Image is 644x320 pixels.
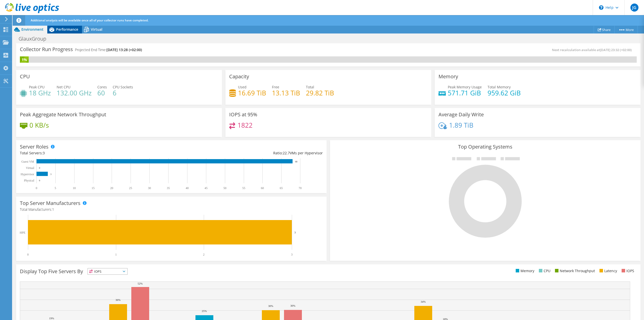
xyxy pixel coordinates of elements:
[438,74,458,79] h3: Memory
[26,166,34,170] text: Virtual
[20,144,49,150] h3: Server Roles
[291,253,293,256] text: 3
[43,151,45,155] span: 3
[21,172,34,176] text: Hypervisor
[599,5,603,10] svg: \n
[202,309,207,312] text: 25%
[203,253,205,256] text: 2
[56,27,78,32] span: Performance
[299,186,302,190] text: 70
[97,85,107,89] span: Cores
[552,48,634,52] span: Next recalculation available at
[29,122,49,128] h4: 0 KB/s
[438,112,484,117] h3: Average Daily Write
[594,26,615,33] a: Share
[488,90,521,96] h4: 959.62 GiB
[55,186,56,190] text: 5
[514,268,534,274] li: Memory
[138,282,143,285] text: 52%
[21,160,34,163] text: Guest VM
[52,207,54,212] span: 1
[306,90,334,96] h4: 29.82 TiB
[49,317,54,320] text: 19%
[91,27,102,32] span: Virtual
[20,150,171,156] div: Total Servers:
[554,268,595,274] li: Network Throughput
[306,85,314,89] span: Total
[20,74,30,79] h3: CPU
[20,231,25,234] text: HPE
[448,85,482,89] span: Peak Memory Usage
[20,207,323,212] h4: Total Manufacturers:
[73,186,76,190] text: 10
[242,186,245,190] text: 55
[449,122,473,128] h4: 1.89 TiB
[268,304,273,307] text: 30%
[39,179,40,182] text: 0
[129,186,132,190] text: 25
[115,253,117,256] text: 1
[186,186,189,190] text: 40
[57,85,70,89] span: Net CPU
[229,74,249,79] h3: Capacity
[110,186,113,190] text: 20
[272,85,279,89] span: Free
[113,85,133,89] span: CPU Sockets
[31,18,148,22] span: Additional analysis will be available once all of your collector runs have completed.
[238,85,247,89] span: Used
[16,36,54,42] h1: GlauxGroup
[488,85,511,89] span: Total Memory
[290,304,295,307] text: 30%
[20,112,106,117] h3: Peak Aggregate Network Throughput
[229,112,257,117] h3: IOPS at 95%
[21,27,44,32] span: Environment
[27,253,29,256] text: 0
[538,268,550,274] li: CPU
[57,90,92,96] h4: 132.00 GHz
[29,90,51,96] h4: 18 GHz
[598,268,617,274] li: Latency
[97,90,107,96] h4: 60
[75,47,142,53] h4: Projected End Time:
[50,173,52,175] text: 3
[115,298,120,301] text: 36%
[36,186,37,190] text: 0
[261,186,264,190] text: 60
[295,160,298,163] text: 68
[223,186,226,190] text: 50
[614,26,638,33] a: More
[171,150,323,156] div: Ratio: VMs per Hypervisor
[294,231,296,234] text: 3
[29,85,45,89] span: Peak CPU
[238,90,266,96] h4: 16.69 TiB
[20,200,80,206] h3: Top Server Manufacturers
[600,48,632,52] span: [DATE] 23:32 (+02:00)
[280,186,283,190] text: 65
[205,186,208,190] text: 45
[448,90,482,96] h4: 571.71 GiB
[620,268,634,274] li: IOPS
[113,90,133,96] h4: 6
[92,186,95,190] text: 15
[88,268,127,274] span: IOPS
[272,90,300,96] h4: 13.13 TiB
[39,167,40,169] text: 0
[167,186,170,190] text: 35
[20,57,29,62] div: 1%
[334,144,637,150] h3: Top Operating Systems
[106,47,142,52] span: [DATE] 13:28 (+02:00)
[24,179,34,182] text: Physical
[283,151,290,155] span: 22.7
[237,122,253,128] h4: 1822
[630,4,638,12] span: JG
[148,186,151,190] text: 30
[421,300,426,303] text: 34%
